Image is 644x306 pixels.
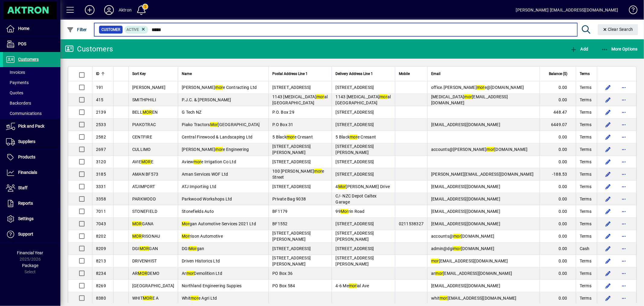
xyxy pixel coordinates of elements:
td: 0.00 [540,156,576,168]
td: 0.00 [540,218,576,230]
span: 5 Black e Cresant [335,135,376,139]
span: ID [96,70,99,77]
a: Support [3,227,60,242]
span: Terms [580,283,591,289]
button: More options [619,256,629,266]
span: Email [431,70,441,77]
span: PIAKOTRAC [132,122,156,127]
td: 6449.07 [540,119,576,131]
em: MOR [139,246,149,251]
span: 1143 [MEDICAL_DATA] al [GEOGRAPHIC_DATA] [335,94,391,105]
span: PO Box 584 [272,283,295,288]
span: Aview e Irrigation Co Ltd [182,159,236,164]
em: mor [487,147,495,152]
div: Customers [65,44,113,54]
button: Edit [603,157,613,167]
span: Terms [580,122,591,128]
em: Mor [182,234,190,239]
span: [GEOGRAPHIC_DATA] [132,283,174,288]
em: MOR [138,271,148,276]
button: Edit [603,244,613,253]
td: 0.00 [540,267,576,280]
button: More options [619,182,629,191]
span: AVIE E [132,159,153,164]
button: More options [619,194,629,204]
span: Whit e Agri Ltd [182,296,217,301]
mat-chip: Activation Status: Active [124,26,149,34]
span: [EMAIL_ADDRESS][DOMAIN_NAME] [431,197,500,201]
span: P.O. Box 29 [272,110,294,115]
span: Package [22,263,38,268]
span: C/- NZC Depot Caltex Garage [335,194,376,204]
button: Clear [598,24,638,35]
button: More options [619,281,629,291]
td: 0.00 [540,143,576,156]
span: More Options [601,47,638,51]
span: admin@dgi [DOMAIN_NAME] [431,246,494,251]
span: [STREET_ADDRESS] [335,122,374,127]
span: office.[PERSON_NAME] e@[DOMAIN_NAME] [431,85,524,90]
span: DRIVENHIST [132,259,157,263]
button: More options [619,132,629,142]
button: Edit [603,169,613,179]
span: Pick and Pack [18,124,44,129]
span: SMITHPHILI [132,97,156,102]
span: Aman Services WOF Ltd [182,172,228,177]
button: More options [619,120,629,129]
td: 0.00 [540,230,576,243]
span: POS [18,41,26,46]
span: STONEFIELD [132,209,158,214]
a: Backorders [3,98,60,108]
td: 0.00 [540,181,576,193]
span: AR DEMO [132,271,159,276]
span: 8213 [96,259,106,263]
button: Edit [603,107,613,117]
span: 2533 [96,122,106,127]
span: Terms [580,146,591,152]
button: More options [619,169,629,179]
span: 8234 [96,271,106,276]
span: Staff [18,185,27,190]
span: CULLIMO [132,147,151,152]
a: Settings [3,211,60,226]
button: More options [619,95,629,105]
span: [STREET_ADDRESS] [335,221,374,226]
span: Filter [67,27,87,32]
em: MOR [132,221,142,226]
span: Parkwood Workshops Ltd [182,197,232,201]
span: [EMAIL_ADDRESS][DOMAIN_NAME] [431,283,500,288]
span: DGI gan [182,246,204,251]
span: 191 [96,85,104,90]
span: Terms [580,295,591,301]
td: 0.00 [540,243,576,255]
span: CENTFIRE [132,135,152,139]
span: WHIT E A [132,296,159,301]
span: 8269 [96,283,106,288]
a: Products [3,150,60,165]
em: Mor [182,221,190,226]
span: DGI GAN [132,246,158,251]
span: RISONAU [132,234,160,239]
span: Terms [580,84,591,90]
button: More options [619,107,629,117]
div: Balance ($) [543,70,573,77]
a: POS [3,37,60,52]
a: Financials [3,165,60,180]
td: -188.53 [540,168,576,181]
span: [EMAIL_ADDRESS][DOMAIN_NAME] [431,209,500,214]
span: G Tech NZ [182,110,201,115]
span: [STREET_ADDRESS][PERSON_NAME] [335,231,374,242]
span: BF1552 [272,221,288,226]
button: Add [569,44,590,54]
button: More options [619,219,629,229]
span: P.O Box 31 [272,122,293,127]
em: mor [194,159,201,164]
button: Edit [603,182,613,191]
span: whit [EMAIL_ADDRESS][DOMAIN_NAME] [431,296,517,301]
a: Knowledge Base [624,1,636,21]
span: Northland Engineering Suppies [182,283,242,288]
span: Backorders [6,101,31,106]
span: Terms [580,208,591,214]
button: Edit [603,231,613,241]
em: mor [349,283,357,288]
